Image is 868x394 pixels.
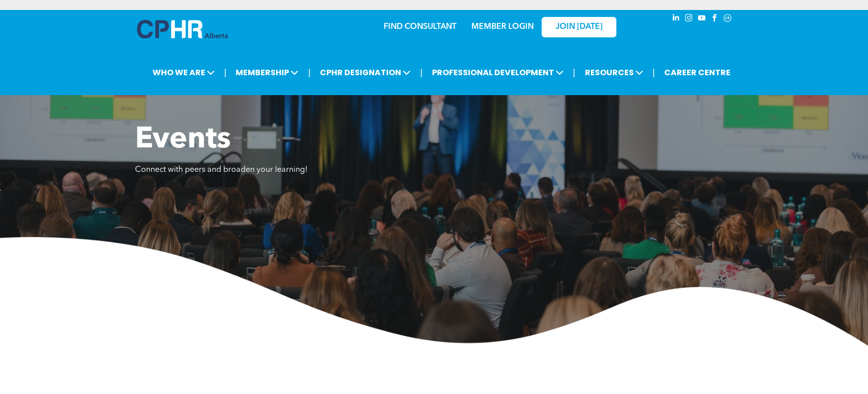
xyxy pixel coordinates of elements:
span: MEMBERSHIP [233,63,301,82]
li: | [653,62,655,83]
li: | [308,62,310,83]
li: | [573,62,576,83]
a: instagram [683,12,694,26]
a: CAREER CENTRE [661,63,733,82]
span: PROFESSIONAL DEVELOPMENT [429,63,567,82]
a: FIND CONSULTANT [384,23,456,31]
a: facebook [709,12,720,26]
a: JOIN [DATE] [542,17,616,37]
span: JOIN [DATE] [556,22,602,32]
span: Connect with peers and broaden your learning! [135,166,307,174]
li: | [224,62,227,83]
span: CPHR DESIGNATION [317,63,414,82]
a: MEMBER LOGIN [471,23,534,31]
span: RESOURCES [582,63,646,82]
li: | [420,62,423,83]
span: Events [135,125,231,155]
span: WHO WE ARE [149,63,218,82]
img: A blue and white logo for cp alberta [137,20,228,38]
a: youtube [696,12,707,26]
a: Social network [722,12,733,26]
a: linkedin [670,12,681,26]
